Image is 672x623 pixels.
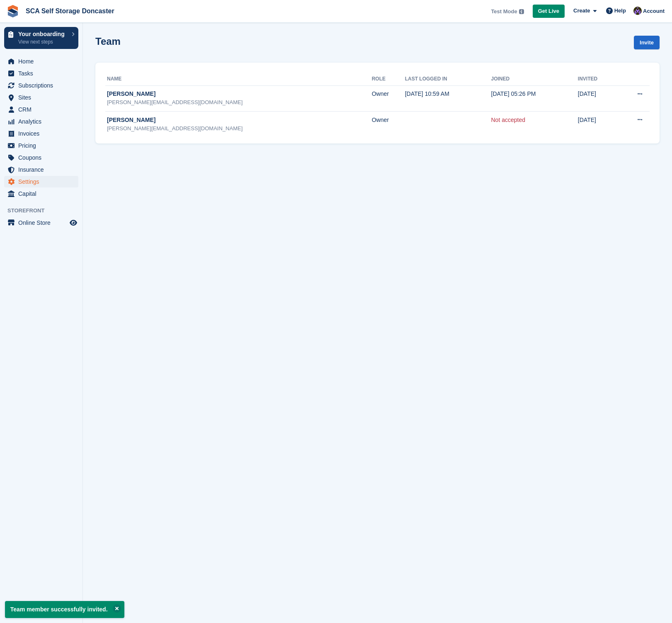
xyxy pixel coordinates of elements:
[18,68,68,79] span: Tasks
[4,164,78,175] a: menu
[4,56,78,67] a: menu
[538,7,559,15] span: Get Live
[578,111,616,137] td: [DATE]
[372,85,405,111] td: Owner
[18,56,68,67] span: Home
[4,152,78,163] a: menu
[18,176,68,187] span: Settings
[491,73,578,86] th: Joined
[18,116,68,127] span: Analytics
[7,207,82,215] span: Storefront
[634,36,660,49] a: Invite
[4,92,78,103] a: menu
[4,217,78,229] a: menu
[519,9,524,14] img: icon-info-grey-7440780725fd019a000dd9b08b2336e03edf1995a4989e88bcd33f0948082b44.svg
[4,140,78,151] a: menu
[18,164,68,175] span: Insurance
[95,36,121,47] h1: Team
[4,116,78,127] a: menu
[18,128,68,139] span: Invoices
[491,7,517,16] span: Test Mode
[533,5,565,18] a: Get Live
[372,111,405,137] td: Owner
[68,218,78,228] a: Preview store
[18,188,68,200] span: Capital
[405,73,491,86] th: Last logged in
[18,80,68,91] span: Subscriptions
[491,85,578,111] td: [DATE] 05:26 PM
[4,68,78,79] a: menu
[107,116,372,124] div: [PERSON_NAME]
[643,7,665,15] span: Account
[18,31,68,37] p: Your onboarding
[633,7,642,15] img: Ross Chapman
[4,128,78,139] a: menu
[372,73,405,86] th: Role
[18,217,68,229] span: Online Store
[18,140,68,151] span: Pricing
[5,601,124,618] p: Team member successfully invited.
[107,90,372,98] div: [PERSON_NAME]
[4,176,78,187] a: menu
[405,85,491,111] td: [DATE] 10:59 AM
[105,73,372,86] th: Name
[18,92,68,103] span: Sites
[573,7,590,15] span: Create
[4,80,78,91] a: menu
[578,73,616,86] th: Invited
[107,124,372,133] div: [PERSON_NAME][EMAIL_ADDRESS][DOMAIN_NAME]
[578,85,616,111] td: [DATE]
[18,104,68,115] span: CRM
[18,38,68,46] p: View next steps
[4,104,78,115] a: menu
[18,152,68,163] span: Coupons
[7,5,19,17] img: stora-icon-8386f47178a22dfd0bd8f6a31ec36ba5ce8667c1dd55bd0f319d3a0aa187defe.svg
[4,27,78,49] a: Your onboarding View next steps
[22,4,118,18] a: SCA Self Storage Doncaster
[614,7,626,15] span: Help
[107,98,372,107] div: [PERSON_NAME][EMAIL_ADDRESS][DOMAIN_NAME]
[491,117,526,123] a: Not accepted
[4,188,78,200] a: menu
